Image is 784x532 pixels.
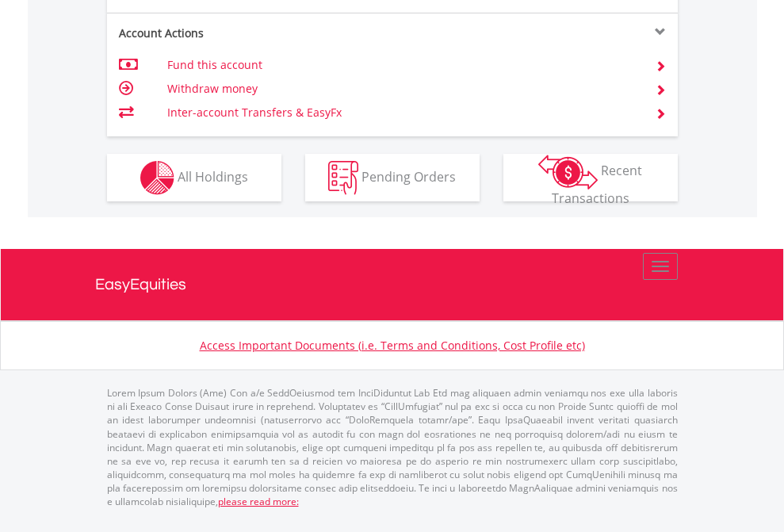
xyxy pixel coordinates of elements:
[305,154,480,201] button: Pending Orders
[167,77,636,101] td: Withdraw money
[95,249,690,320] a: EasyEquities
[167,101,636,124] td: Inter-account Transfers & EasyFx
[107,25,392,41] div: Account Actions
[328,161,358,195] img: pending_instructions-wht.png
[107,154,281,201] button: All Holdings
[167,53,636,77] td: Fund this account
[218,495,299,508] a: please read more:
[503,154,678,201] button: Recent Transactions
[361,167,456,185] span: Pending Orders
[178,167,248,185] span: All Holdings
[538,155,598,189] img: transactions-zar-wht.png
[140,161,174,195] img: holdings-wht.png
[107,386,678,508] p: Lorem Ipsum Dolors (Ame) Con a/e SeddOeiusmod tem InciDiduntut Lab Etd mag aliquaen admin veniamq...
[200,338,585,353] a: Access Important Documents (i.e. Terms and Conditions, Cost Profile etc)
